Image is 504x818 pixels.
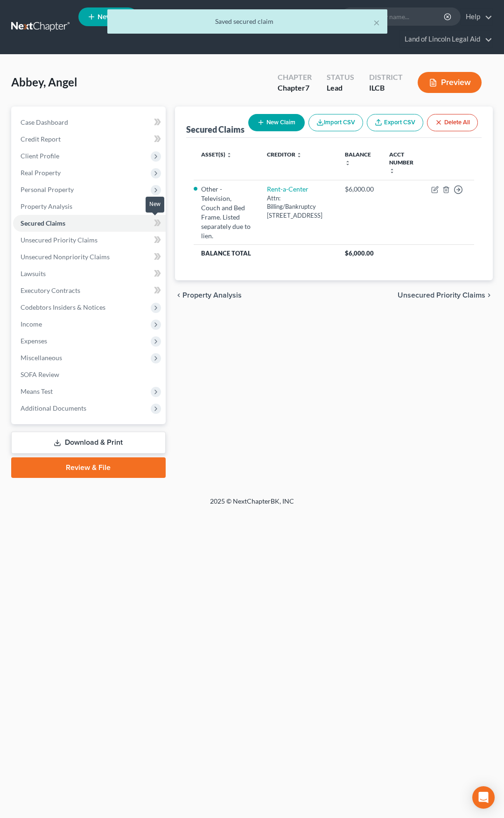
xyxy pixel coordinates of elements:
[418,72,482,93] button: Preview
[21,370,59,378] span: SOFA Review
[267,151,302,158] a: Creditor unfold_more
[201,151,232,158] a: Asset(s) unfold_more
[327,83,354,93] div: Lead
[248,114,305,131] button: New Claim
[461,8,492,25] a: Help
[345,151,371,166] a: Balance unfold_more
[345,249,374,257] span: $6,000.00
[28,497,476,513] div: 2025 © NextChapterBK, INC
[11,432,166,454] a: Download & Print
[360,8,445,25] input: Search by name...
[11,75,77,89] span: Abbey, Angel
[305,83,309,92] span: 7
[278,72,312,83] div: Chapter
[21,236,98,244] span: Unsecured Priority Claims
[308,114,363,131] button: Import CSV
[146,197,164,212] div: New
[296,152,302,158] i: unfold_more
[201,185,252,241] li: Other - Television, Couch and Bed Frame. Listed separately due to lien.
[21,404,86,412] span: Additional Documents
[175,292,182,299] i: chevron_left
[21,219,65,227] span: Secured Claims
[345,185,374,194] div: $6,000.00
[13,282,166,299] a: Executory Contracts
[267,185,308,193] a: Rent-a-Center
[21,253,110,261] span: Unsecured Nonpriority Claims
[21,354,62,362] span: Miscellaneous
[13,114,166,131] a: Case Dashboard
[485,292,493,299] i: chevron_right
[373,17,380,28] button: ×
[278,83,312,93] div: Chapter
[398,292,485,299] span: Unsecured Priority Claims
[226,152,232,158] i: unfold_more
[21,152,59,160] span: Client Profile
[21,320,42,328] span: Income
[21,286,80,294] span: Executory Contracts
[369,72,403,83] div: District
[400,31,492,48] a: Land of Lincoln Legal Aid
[367,114,423,131] a: Export CSV
[21,337,47,345] span: Expenses
[13,232,166,249] a: Unsecured Priority Claims
[21,303,105,311] span: Codebtors Insiders & Notices
[369,83,403,93] div: ILCB
[427,114,478,131] button: Delete All
[13,249,166,265] a: Unsecured Nonpriority Claims
[389,168,395,174] i: unfold_more
[13,265,166,282] a: Lawsuits
[327,72,354,83] div: Status
[21,202,72,210] span: Property Analysis
[21,169,61,177] span: Real Property
[21,118,68,126] span: Case Dashboard
[13,366,166,383] a: SOFA Review
[21,387,53,395] span: Means Test
[21,270,46,277] span: Lawsuits
[267,194,330,220] div: Attn: Billing/Bankruptcy [STREET_ADDRESS]
[21,135,61,143] span: Credit Report
[13,131,166,148] a: Credit Report
[175,292,242,299] button: chevron_left Property Analysis
[13,198,166,215] a: Property Analysis
[389,151,413,174] a: Acct Number unfold_more
[21,185,74,193] span: Personal Property
[115,17,380,26] div: Saved secured claim
[241,8,294,25] a: DebtorCC
[472,786,495,809] div: Open Intercom Messenger
[186,124,245,135] div: Secured Claims
[11,457,166,478] a: Review & File
[13,215,166,232] a: Secured Claims
[194,245,338,262] th: Balance Total
[140,8,180,25] a: Home
[180,8,241,25] a: Client Portal
[398,292,493,299] button: Unsecured Priority Claims chevron_right
[182,292,242,299] span: Property Analysis
[345,160,350,166] i: unfold_more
